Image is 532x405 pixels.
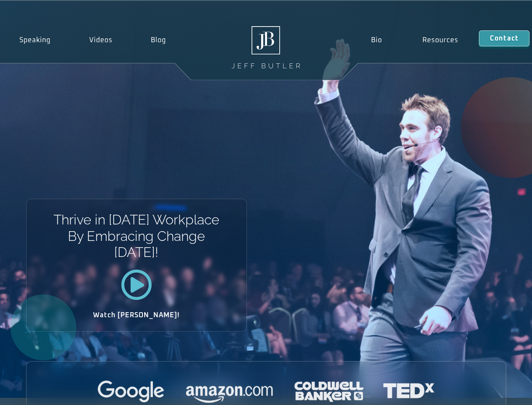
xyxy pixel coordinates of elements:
h2: Watch [PERSON_NAME]! [56,312,217,319]
a: Contact [479,30,529,46]
a: Bio [350,30,402,50]
a: Videos [70,30,132,50]
h1: Thrive in [DATE] Workplace By Embracing Change [DATE]! [53,212,220,260]
a: Resources [402,30,479,50]
a: Blog [131,30,185,50]
span: Contact [490,35,519,42]
nav: Menu [350,30,479,50]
